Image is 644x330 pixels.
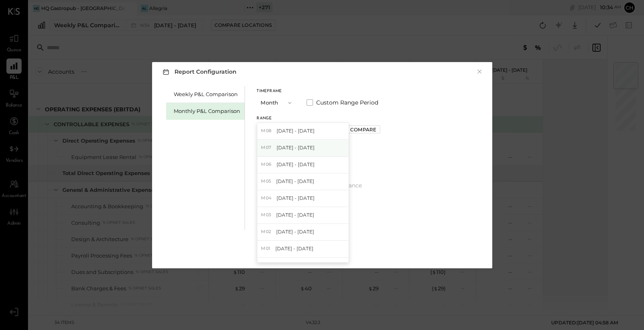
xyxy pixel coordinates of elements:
div: Monthly P&L Comparison [174,107,241,115]
span: [DATE] - [DATE] [275,262,313,269]
h3: Report Configuration [161,67,237,77]
span: M08 [261,128,274,134]
span: M06 [261,161,274,168]
span: [DATE] - [DATE] [276,178,314,185]
button: Month [257,95,297,110]
button: × [476,68,484,76]
span: [DATE] - [DATE] [277,195,315,201]
div: Weekly P&L Comparison [174,91,241,98]
span: [DATE] - [DATE] [277,127,315,134]
span: M02 [261,229,273,235]
span: [DATE] - [DATE] [275,245,313,252]
span: Custom Range Period [317,99,379,107]
span: [DATE] - [DATE] [277,144,315,151]
div: Range [257,117,341,121]
span: M07 [261,145,274,151]
span: M05 [261,178,273,185]
div: Compare [350,126,376,133]
span: M04 [261,195,274,201]
span: [DATE] - [DATE] [277,161,315,168]
span: [DATE] - [DATE] [276,211,314,218]
div: Timeframe [257,89,297,93]
button: Compare [347,125,380,133]
span: [DATE] - [DATE] [276,228,314,235]
span: M03 [261,212,273,218]
span: M01 [261,245,273,252]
